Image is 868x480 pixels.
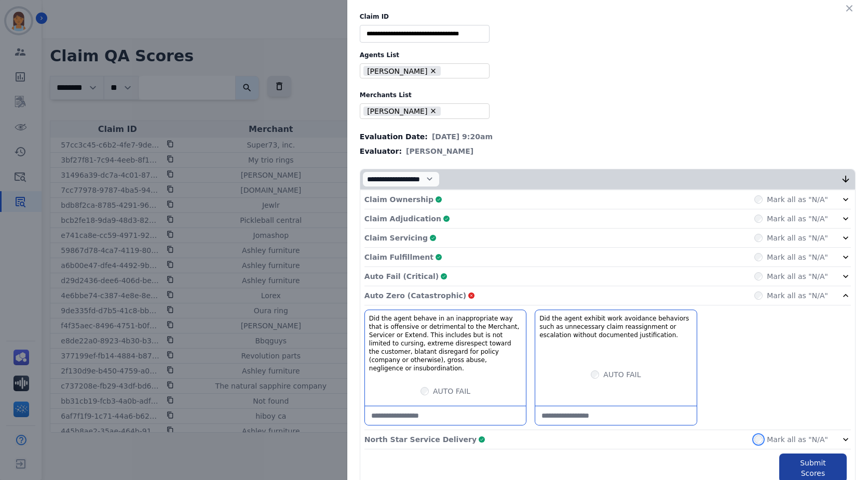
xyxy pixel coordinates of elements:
button: Remove Ross-simons [429,107,437,115]
label: Agents List [360,51,856,59]
h3: Did the agent exhibit work avoidance behaviors such as unnecessary claim reassignment or escalati... [539,314,692,339]
p: Claim Adjudication [364,214,441,224]
label: Mark all as "N/A" [767,290,828,301]
p: Auto Zero (Catastrophic) [364,290,466,301]
p: Claim Ownership [364,194,433,205]
h3: Did the agent behave in an inappropriate way that is offensive or detrimental to the Merchant, Se... [369,314,522,372]
div: Evaluation Date: [360,131,856,142]
p: Claim Fulfillment [364,252,433,262]
label: Mark all as "N/A" [767,434,828,445]
div: Evaluator: [360,146,856,156]
label: Mark all as "N/A" [767,271,828,282]
label: Merchants List [360,91,856,99]
label: AUTO FAIL [603,369,641,380]
ul: selected options [362,105,483,117]
label: AUTO FAIL [433,386,470,396]
span: [PERSON_NAME] [406,146,473,156]
label: Mark all as "N/A" [767,194,828,205]
label: Mark all as "N/A" [767,252,828,262]
label: Mark all as "N/A" [767,233,828,243]
p: Claim Servicing [364,233,428,243]
li: [PERSON_NAME] [363,66,441,76]
label: Mark all as "N/A" [767,214,828,224]
label: Claim ID [360,12,856,21]
li: [PERSON_NAME] [363,106,441,116]
span: [DATE] 9:20am [432,131,493,142]
p: Auto Fail (Critical) [364,271,439,282]
p: North Star Service Delivery [364,434,477,445]
button: Remove Britney White [429,67,437,75]
ul: selected options [362,65,483,77]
